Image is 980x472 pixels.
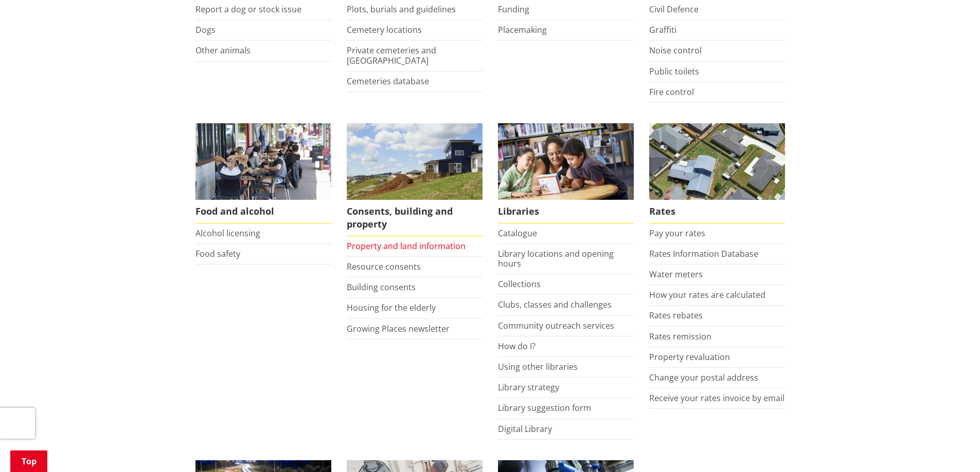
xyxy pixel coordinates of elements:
img: Land and property thumbnail [347,123,483,200]
a: Housing for the elderly [347,302,436,313]
a: Building consents [347,281,416,293]
a: Pay your rates [649,228,705,239]
a: Top [10,450,47,472]
a: Property revaluation [649,351,730,363]
a: Noise control [649,45,702,56]
a: Catalogue [498,228,537,239]
a: Property and land information [347,240,466,252]
a: Library suggestion form [498,402,591,413]
a: Collections [498,278,541,290]
a: Receive your rates invoice by email [649,392,785,404]
a: Library strategy [498,382,559,393]
iframe: Messenger Launcher [933,429,970,466]
a: Placemaking [498,24,547,35]
a: Rates remission [649,331,711,342]
a: Change your postal address [649,372,758,383]
a: Other animals [195,45,251,56]
a: Library membership is free to everyone who lives in the Waikato district. Libraries [498,123,634,223]
a: Using other libraries [498,361,578,372]
a: Funding [498,4,529,15]
a: Graffiti [649,24,676,35]
a: Digital Library [498,423,552,435]
a: Rates Information Database [649,248,758,259]
a: Water meters [649,269,703,280]
a: Public toilets [649,66,699,77]
img: Rates-thumbnail [649,123,785,200]
a: Dogs [195,24,216,35]
span: Consents, building and property [347,200,483,236]
a: Cemetery locations [347,24,422,35]
img: Waikato District Council libraries [498,123,634,200]
a: Plots, burials and guidelines [347,4,456,15]
a: Civil Defence [649,4,699,15]
a: How your rates are calculated [649,289,765,300]
a: Resource consents [347,261,421,272]
span: Rates [649,200,785,223]
a: Cemeteries database [347,75,429,87]
a: Pay your rates online Rates [649,123,785,223]
a: Clubs, classes and challenges [498,299,612,310]
a: New Pokeno housing development Consents, building and property [347,123,483,236]
a: Fire control [649,86,694,98]
a: Community outreach services [498,320,614,331]
a: Library locations and opening hours [498,248,614,269]
a: Report a dog or stock issue [195,4,301,15]
a: Growing Places newsletter [347,323,450,334]
img: Food and Alcohol in the Waikato [195,123,331,200]
a: Food safety [195,248,240,259]
span: Food and alcohol [195,200,331,223]
a: Rates rebates [649,310,703,321]
a: Private cemeteries and [GEOGRAPHIC_DATA] [347,45,436,66]
a: Food and Alcohol in the Waikato Food and alcohol [195,123,331,223]
span: Libraries [498,200,634,223]
a: How do I? [498,341,536,352]
a: Alcohol licensing [195,228,260,239]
